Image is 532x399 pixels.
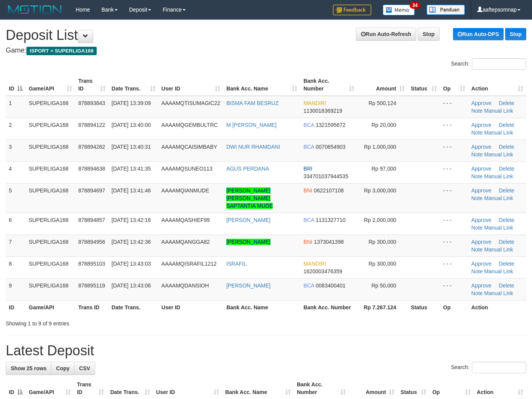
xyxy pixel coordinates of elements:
a: M [PERSON_NAME] [226,122,277,128]
td: 7 [6,235,26,256]
span: 878894857 [78,217,105,223]
a: Manual Link [484,225,513,231]
span: BNI [303,239,312,245]
a: Note [471,195,483,201]
span: 878894638 [78,166,105,172]
span: Rp 300,000 [369,239,396,245]
span: BNI [303,187,312,194]
h1: Deposit List [6,28,526,43]
span: AAAAMQISRAFIL1212 [161,261,217,267]
span: Show 25 rows [11,365,46,371]
a: Note [471,225,483,231]
img: Feedback.jpg [333,5,371,15]
span: Rp 20,000 [371,122,396,128]
span: AAAAMQGEMBULTRC [161,122,218,128]
td: 5 [6,183,26,213]
a: Show 25 rows [6,362,51,375]
a: Approve [471,282,491,289]
a: Approve [471,100,491,106]
a: Manual Link [484,246,513,253]
div: Showing 1 to 9 of 9 entries [6,317,216,327]
a: Copy [51,362,74,375]
th: Rp 7.267.124 [357,300,408,314]
a: [PERSON_NAME] [226,239,270,245]
th: User ID [158,300,223,314]
input: Search: [472,362,526,373]
td: 1 [6,96,26,118]
span: 878894956 [78,239,105,245]
a: Delete [499,239,514,245]
span: BCA [303,122,314,128]
span: AAAAMQASHIEF99 [161,217,210,223]
a: Delete [499,187,514,194]
a: Manual Link [484,173,513,179]
a: Delete [499,100,514,106]
td: 2 [6,118,26,140]
td: SUPERLIGA168 [26,161,75,183]
span: MANDIRI [303,100,326,106]
h4: Game: [6,47,526,54]
a: Manual Link [484,130,513,136]
a: Manual Link [484,195,513,201]
td: 8 [6,256,26,278]
span: BCA [303,282,314,289]
a: Approve [471,239,491,245]
td: SUPERLIGA168 [26,256,75,278]
span: Copy 0070654903 to clipboard [316,144,346,150]
a: Delete [499,217,514,223]
th: Game/API: activate to sort column ascending [26,74,75,96]
a: Delete [499,144,514,150]
td: SUPERLIGA168 [26,140,75,161]
td: SUPERLIGA168 [26,183,75,213]
td: - - - [440,96,468,118]
span: Copy 1130018369219 to clipboard [303,108,342,114]
a: Note [471,290,483,296]
td: SUPERLIGA168 [26,235,75,256]
span: Copy 334701037944535 to clipboard [303,173,348,179]
span: Rp 1,000,000 [364,144,396,150]
a: Approve [471,166,491,172]
span: 878894282 [78,144,105,150]
th: Trans ID [75,300,109,314]
a: Approve [471,261,491,267]
td: 3 [6,140,26,161]
a: [PERSON_NAME] [PERSON_NAME] SAPTANTIA MUDE [226,187,273,209]
a: Manual Link [484,108,513,114]
span: Copy 1321595672 to clipboard [316,122,346,128]
a: AGUS PERDANA [226,166,269,172]
td: SUPERLIGA168 [26,278,75,300]
a: [PERSON_NAME] [226,282,270,289]
a: DWI NUR RHAMDANI [226,144,280,150]
td: - - - [440,161,468,183]
a: Approve [471,217,491,223]
h1: Latest Deposit [6,343,526,358]
td: 4 [6,161,26,183]
th: Amount: activate to sort column ascending [357,74,408,96]
a: Approve [471,122,491,128]
img: panduan.png [427,5,465,15]
span: [DATE] 13:42:36 [112,239,151,245]
span: 878895119 [78,282,105,289]
span: [DATE] 13:43:03 [112,261,151,267]
span: [DATE] 13:40:31 [112,144,151,150]
a: BISMA FAM BESRUZ [226,100,278,106]
a: Delete [499,122,514,128]
span: MANDIRI [303,261,326,267]
span: AAAAMQDANSIOH [161,282,209,289]
span: 878893843 [78,100,105,106]
td: - - - [440,140,468,161]
span: Copy 1131327710 to clipboard [316,217,346,223]
span: 878895103 [78,261,105,267]
span: Rp 2,000,000 [364,217,396,223]
a: Delete [499,166,514,172]
span: Copy 0083400401 to clipboard [316,282,346,289]
td: - - - [440,183,468,213]
th: Bank Acc. Number: activate to sort column ascending [300,74,357,96]
span: [DATE] 13:40:00 [112,122,151,128]
th: Date Trans. [109,300,158,314]
span: Rp 300,000 [369,261,396,267]
a: Run Auto-Refresh [356,28,416,41]
a: Stop [505,28,526,40]
a: Note [471,173,483,179]
th: Bank Acc. Name: activate to sort column ascending [223,74,300,96]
